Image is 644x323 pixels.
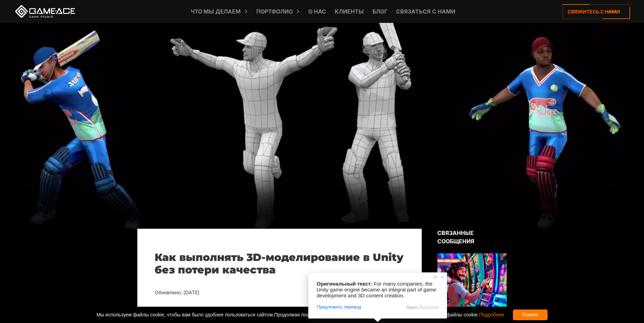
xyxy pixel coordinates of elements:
[155,289,199,295] ya-tr-span: Обновлено: [DATE]
[155,251,403,276] ya-tr-span: Как выполнять 3D-моделирование в Unity без потери качества
[563,4,630,19] a: Свяжитесь с нами
[191,8,241,15] ya-tr-span: Что мы делаем
[522,312,538,317] ya-tr-span: Понял!
[317,304,361,310] span: Предложить перевод
[274,312,479,317] ya-tr-span: Продолжая посещать этот сайт, вы соглашаетесь с тем, что мы используем файлы cookie.
[96,312,274,317] ya-tr-span: Мы используем файлы cookie, чтобы вам было удобнее пользоваться сайтом.
[256,8,293,15] ya-tr-span: Портфолио
[317,281,372,287] span: Оригинальный текст:
[372,8,387,15] ya-tr-span: Блог
[308,8,326,15] ya-tr-span: О нас
[437,229,474,245] ya-tr-span: Связанные сообщения
[437,253,507,317] img: Похожие
[335,8,364,15] ya-tr-span: Клиенты
[479,312,504,317] a: Подробнее
[317,281,438,298] span: For many companies, the Unity game engine became an integral part of game development and 3D cont...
